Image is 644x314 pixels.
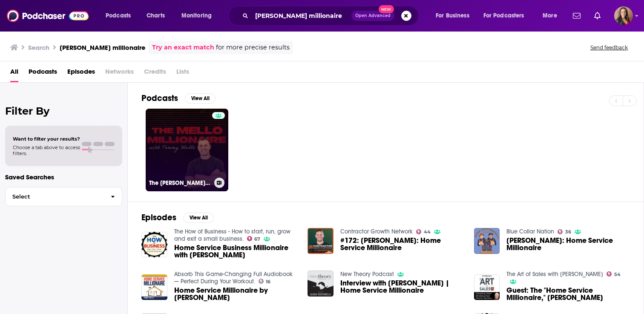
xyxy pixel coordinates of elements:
[340,237,464,251] a: #172: Tommy Mello: Home Service Millionaire
[506,228,554,235] a: Blue Collar Nation
[436,10,469,22] span: For Business
[144,65,166,82] span: Credits
[141,93,178,104] h2: Podcasts
[355,14,391,18] span: Open Advanced
[185,93,216,104] button: View All
[174,228,290,242] a: The How of Business - How to start, run, grow and exit a small business.
[483,10,524,22] span: For Podcasters
[174,271,293,285] a: Absorb This Game-Changing Full Audiobook — Perfect During Your Workout.
[60,43,145,52] h3: [PERSON_NAME] millionaire
[247,236,261,241] a: 67
[259,279,271,284] a: 16
[141,9,170,23] a: Charts
[67,65,95,82] a: Episodes
[174,244,298,259] span: Home Service Business Millionaire with [PERSON_NAME]
[474,274,500,300] img: Guest: The "Home Service Millionaire," Tommy Mello
[506,287,630,301] span: Guest: The "Home Service Millionaire," [PERSON_NAME]
[340,279,464,294] span: Interview with [PERSON_NAME] | Home Service Millionaire
[141,212,214,223] a: EpisodesView All
[614,273,621,277] span: 54
[5,187,122,206] button: Select
[424,230,431,234] span: 44
[105,65,134,82] span: Networks
[558,229,571,234] a: 36
[141,93,216,104] a: PodcastsView All
[340,271,394,278] a: New Theory Podcast
[506,287,630,301] a: Guest: The "Home Service Millionaire," Tommy Mello
[152,43,214,52] a: Try an exact match
[266,280,270,284] span: 16
[506,237,630,251] a: Tommy Mello: Home Service Millionaire
[478,9,537,23] button: open menu
[588,44,630,51] button: Send feedback
[174,244,298,259] a: Home Service Business Millionaire with Tommy Mello
[5,105,122,117] h2: Filter By
[5,173,122,181] p: Saved Searches
[100,9,142,23] button: open menu
[308,228,333,254] img: #172: Tommy Mello: Home Service Millionaire
[416,229,431,234] a: 44
[474,228,500,254] img: Tommy Mello: Home Service Millionaire
[141,274,167,300] img: Home Service Millionaire by Tommy Mello
[146,109,228,191] a: The [PERSON_NAME] Millionaire with [PERSON_NAME]
[254,237,260,241] span: 67
[174,287,298,301] a: Home Service Millionaire by Tommy Mello
[252,9,351,23] input: Search podcasts, credits, & more...
[614,6,633,25] button: Show profile menu
[506,271,603,278] a: The Art of Sales with Art Sobczak
[236,6,427,26] div: Search podcasts, credits, & more...
[29,65,57,82] a: Podcasts
[10,65,18,82] a: All
[106,10,131,22] span: Podcasts
[614,6,633,25] span: Logged in as catygray
[543,10,557,22] span: More
[607,271,621,277] a: 54
[141,212,176,223] h2: Episodes
[569,9,584,23] a: Show notifications dropdown
[340,279,464,294] a: Interview with Tommy Mello | Home Service Millionaire
[176,65,189,82] span: Lists
[216,43,290,52] span: for more precise results
[183,213,214,223] button: View All
[141,232,167,258] img: Home Service Business Millionaire with Tommy Mello
[537,9,568,23] button: open menu
[351,11,394,21] button: Open AdvancedNew
[147,10,165,22] span: Charts
[181,10,212,22] span: Monitoring
[591,9,604,23] a: Show notifications dropdown
[506,237,630,251] span: [PERSON_NAME]: Home Service Millionaire
[28,43,49,52] h3: Search
[340,237,464,251] span: #172: [PERSON_NAME]: Home Service Millionaire
[149,179,211,187] h3: The [PERSON_NAME] Millionaire with [PERSON_NAME]
[7,8,89,24] img: Podchaser - Follow, Share and Rate Podcasts
[13,144,80,156] span: Choose a tab above to access filters.
[565,230,571,234] span: 36
[174,287,298,301] span: Home Service Millionaire by [PERSON_NAME]
[614,6,633,25] img: User Profile
[13,136,80,142] span: Want to filter your results?
[379,5,394,13] span: New
[340,228,413,235] a: Contractor Growth Network
[308,271,333,297] img: Interview with Tommy Mello | Home Service Millionaire
[175,9,223,23] button: open menu
[430,9,480,23] button: open menu
[6,194,104,199] span: Select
